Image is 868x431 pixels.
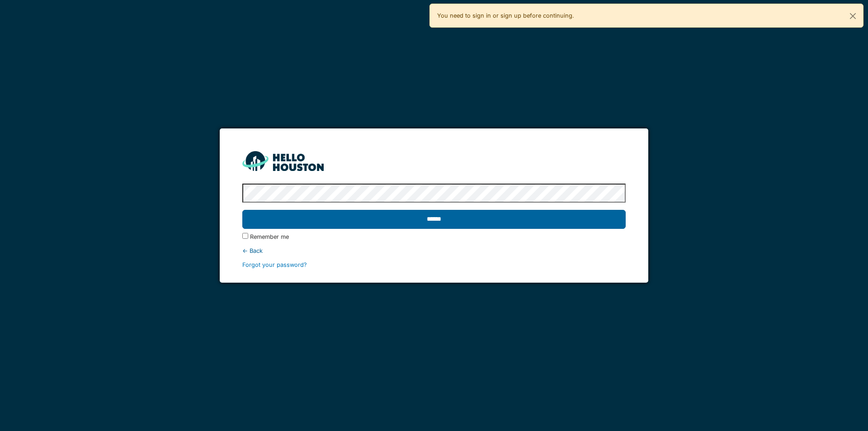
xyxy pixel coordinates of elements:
a: Forgot your password? [242,261,307,268]
img: HH_line-BYnF2_Hg.png [242,151,324,171]
div: You need to sign in or sign up before continuing. [429,4,863,28]
div: ← Back [242,246,625,255]
button: Close [843,4,863,28]
label: Remember me [250,232,289,241]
